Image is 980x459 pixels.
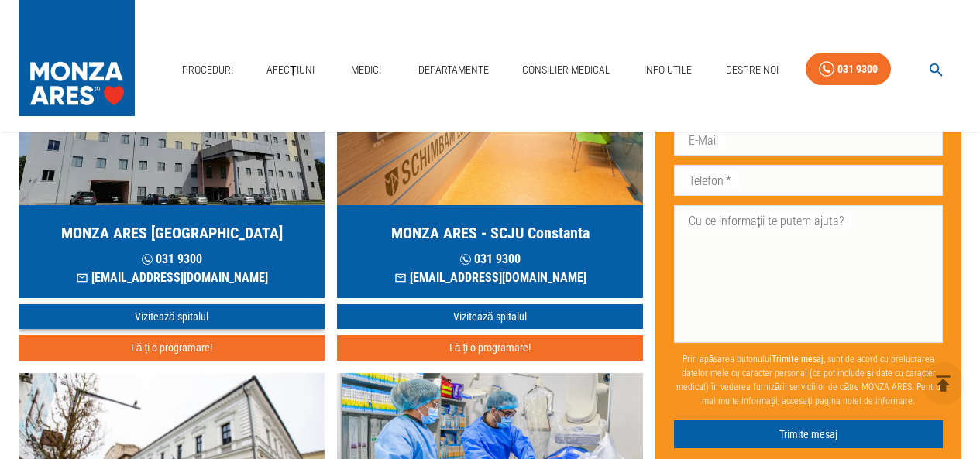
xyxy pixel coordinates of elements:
p: 031 9300 [76,250,268,269]
h5: MONZA ARES [GEOGRAPHIC_DATA] [61,222,283,244]
button: Fă-ți o programare! [337,335,643,361]
a: Proceduri [176,54,239,86]
a: Departamente [412,54,495,86]
p: [EMAIL_ADDRESS][DOMAIN_NAME] [394,269,586,287]
a: MONZA ARES [GEOGRAPHIC_DATA] 031 9300[EMAIL_ADDRESS][DOMAIN_NAME] [19,19,325,298]
a: Info Utile [638,54,698,86]
a: Vizitează spitalul [337,304,643,330]
a: Afecțiuni [260,54,321,86]
div: 031 9300 [837,60,878,79]
a: Despre Noi [720,54,785,86]
p: [EMAIL_ADDRESS][DOMAIN_NAME] [76,269,268,287]
a: MONZA ARES - SCJU Constanta 031 9300[EMAIL_ADDRESS][DOMAIN_NAME] [337,19,643,298]
h5: MONZA ARES - SCJU Constanta [391,222,590,244]
button: delete [922,362,965,405]
button: Fă-ți o programare! [19,335,325,361]
p: Prin apăsarea butonului , sunt de acord cu prelucrarea datelor mele cu caracter personal (ce pot ... [674,346,943,414]
a: Vizitează spitalul [19,304,325,330]
p: 031 9300 [394,250,586,269]
button: Trimite mesaj [674,420,943,449]
a: Consilier Medical [516,54,617,86]
a: Medici [342,54,391,86]
b: Trimite mesaj [772,354,824,365]
a: 031 9300 [806,53,891,86]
